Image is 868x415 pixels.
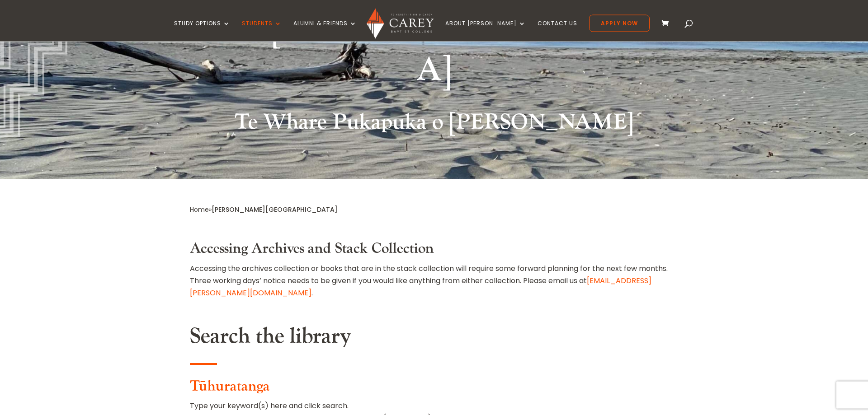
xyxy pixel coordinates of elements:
[242,20,282,42] a: Students
[538,20,577,42] a: Contact Us
[190,240,678,262] h3: Accessing Archives and Stack Collection
[589,15,650,32] a: Apply Now
[190,109,678,140] h2: Te Whare Pukapuka o [PERSON_NAME]
[445,20,526,42] a: About [PERSON_NAME]
[174,20,230,42] a: Study Options
[190,205,338,214] span: »
[293,20,357,42] a: Alumni & Friends
[367,9,433,39] img: Carey Baptist College
[212,205,338,214] span: [PERSON_NAME][GEOGRAPHIC_DATA]
[190,205,209,214] a: Home
[190,378,678,400] h3: Tūhuratanga
[190,323,678,354] h2: Search the library
[190,262,678,299] p: Accessing the archives collection or books that are in the stack collection will require some for...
